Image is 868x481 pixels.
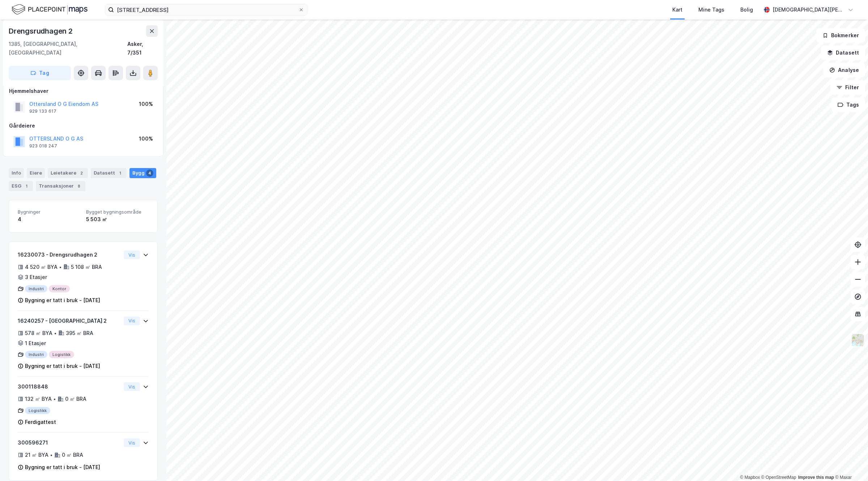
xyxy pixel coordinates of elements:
[23,182,30,190] div: 1
[25,451,48,459] div: 21 ㎡ BYA
[9,66,71,80] button: Tag
[86,209,149,215] span: Bygget bygningsområde
[124,438,140,447] button: Vis
[116,169,124,177] div: 1
[48,168,88,178] div: Leietakere
[18,250,121,259] div: 16230073 - Drengsrudhagen 2
[25,395,52,403] div: 132 ㎡ BYA
[25,362,100,370] div: Bygning er tatt i bruk - [DATE]
[91,168,127,178] div: Datasett
[139,100,153,108] div: 100%
[672,5,682,14] div: Kart
[25,339,46,348] div: 1 Etasjer
[50,452,53,458] div: •
[773,5,845,14] div: [DEMOGRAPHIC_DATA][PERSON_NAME]
[27,168,45,178] div: Eiere
[831,98,865,112] button: Tags
[25,329,52,338] div: 578 ㎡ BYA
[124,250,140,259] button: Vis
[761,475,796,480] a: OpenStreetMap
[124,317,140,325] button: Vis
[54,330,57,336] div: •
[18,382,121,391] div: 300118848
[18,438,121,447] div: 300596271
[830,80,865,95] button: Filter
[78,169,85,177] div: 2
[18,209,80,215] span: Bygninger
[127,40,158,57] div: Asker, 7/351
[851,333,865,347] img: Z
[129,168,156,178] div: Bygg
[114,4,298,15] input: Søk på adresse, matrikkel, gårdeiere, leietakere eller personer
[832,446,868,481] iframe: Chat Widget
[25,463,100,472] div: Bygning er tatt i bruk - [DATE]
[18,215,80,224] div: 4
[740,5,753,14] div: Bolig
[139,134,153,143] div: 100%
[821,46,865,60] button: Datasett
[798,475,834,480] a: Improve this map
[25,263,58,271] div: 4 520 ㎡ BYA
[698,5,724,14] div: Mine Tags
[9,168,24,178] div: Info
[71,263,102,271] div: 5 108 ㎡ BRA
[12,3,88,16] img: logo.f888ab2527a4732fd821a326f86c7f29.svg
[146,169,153,177] div: 4
[53,396,56,402] div: •
[36,181,85,191] div: Transaksjoner
[86,215,149,224] div: 5 503 ㎡
[25,296,100,305] div: Bygning er tatt i bruk - [DATE]
[124,382,140,391] button: Vis
[75,182,82,190] div: 8
[9,121,157,130] div: Gårdeiere
[816,28,865,43] button: Bokmerker
[9,87,157,95] div: Hjemmelshaver
[740,475,760,480] a: Mapbox
[18,317,121,325] div: 16240257 - [GEOGRAPHIC_DATA] 2
[9,40,127,57] div: 1385, [GEOGRAPHIC_DATA], [GEOGRAPHIC_DATA]
[25,418,56,426] div: Ferdigattest
[29,108,56,114] div: 929 133 617
[823,63,865,77] button: Analyse
[62,451,83,459] div: 0 ㎡ BRA
[9,181,33,191] div: ESG
[65,395,86,403] div: 0 ㎡ BRA
[9,25,74,37] div: Drengsrudhagen 2
[29,143,57,149] div: 923 018 247
[59,264,62,270] div: •
[66,329,93,338] div: 395 ㎡ BRA
[25,273,47,282] div: 3 Etasjer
